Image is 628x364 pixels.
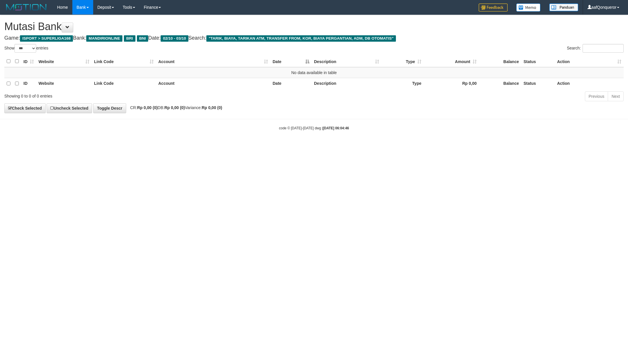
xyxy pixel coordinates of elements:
[549,3,578,11] img: panduan.png
[323,126,349,130] strong: [DATE] 06:04:46
[567,44,624,53] label: Search:
[4,91,257,99] div: Showing 0 to 0 of 0 entries
[555,78,624,89] th: Action
[585,91,608,101] a: Previous
[4,103,46,113] a: Check Selected
[479,78,521,89] th: Balance
[92,56,156,67] th: Link Code: activate to sort column ascending
[127,105,222,110] span: CR: DB: Variance:
[156,78,270,89] th: Account
[47,103,92,113] a: Uncheck Selected
[279,126,349,130] small: code © [DATE]-[DATE] dwg |
[608,91,624,101] a: Next
[312,56,381,67] th: Description: activate to sort column ascending
[137,105,158,110] strong: Rp 0,00 (0)
[479,3,508,12] img: Feedback.jpg
[156,56,270,67] th: Account: activate to sort column ascending
[14,44,36,53] select: Showentries
[93,103,126,113] a: Toggle Descr
[424,56,479,67] th: Amount: activate to sort column ascending
[137,35,148,42] span: BNI
[516,3,541,12] img: Button%20Memo.svg
[21,56,36,67] th: ID: activate to sort column ascending
[4,3,48,12] img: MOTION_logo.png
[521,56,555,67] th: Status
[21,78,36,89] th: ID
[206,35,396,42] span: "TARIK, BIAYA, TARIKAN ATM, TRANSFER FROM, KOR, BIAYA PERGANTIAN, ADM, DB OTOMATIS"
[270,78,312,89] th: Date
[381,78,424,89] th: Type
[381,56,424,67] th: Type: activate to sort column ascending
[4,44,48,53] label: Show entries
[583,44,624,53] input: Search:
[86,35,122,42] span: MANDIRIONLINE
[555,56,624,67] th: Action: activate to sort column ascending
[4,67,624,78] td: No data available in table
[92,78,156,89] th: Link Code
[521,78,555,89] th: Status
[164,105,185,110] strong: Rp 0,00 (0)
[4,35,624,41] h4: Game: Bank: Date: Search:
[20,35,73,42] span: ISPORT > SUPERLIGA168
[424,78,479,89] th: Rp 0,00
[479,56,521,67] th: Balance
[4,21,624,32] h1: Mutasi Bank
[270,56,312,67] th: Date: activate to sort column descending
[202,105,222,110] strong: Rp 0,00 (0)
[124,35,135,42] span: BRI
[36,56,92,67] th: Website: activate to sort column ascending
[36,78,92,89] th: Website
[161,35,188,42] span: 02/10 - 03/10
[312,78,381,89] th: Description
